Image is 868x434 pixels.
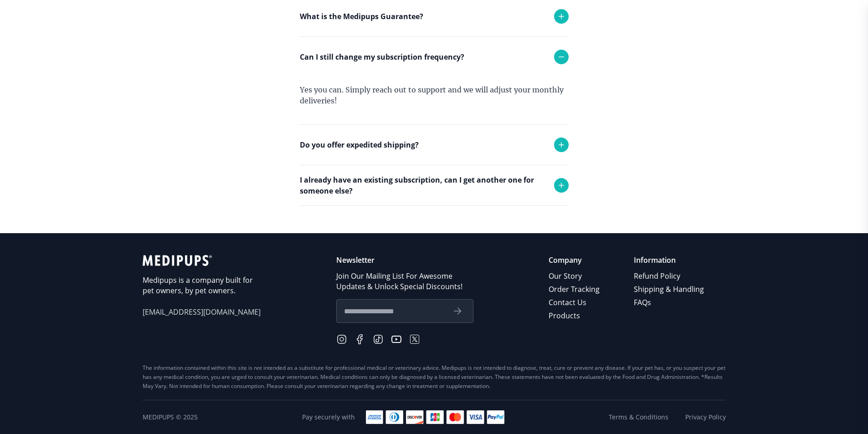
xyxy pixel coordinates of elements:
span: Medipups © 2025 [143,413,198,422]
a: Terms & Conditions [609,413,668,422]
span: Pay securely with [302,413,355,422]
p: Can I still change my subscription frequency? [300,51,464,62]
p: Do you offer expedited shipping? [300,139,419,150]
p: Join Our Mailing List For Awesome Updates & Unlock Special Discounts! [336,271,473,292]
img: payment methods [366,410,504,424]
span: [EMAIL_ADDRESS][DOMAIN_NAME] [143,307,261,317]
div: If you received the wrong product or your product was damaged in transit, we will replace it with... [300,36,569,95]
p: Newsletter [336,255,473,266]
a: Shipping & Handling [634,283,705,296]
div: The information contained within this site is not intended as a substitute for professional medic... [143,363,726,391]
div: Absolutely! Simply place the order and use the shipping address of the person who will receive th... [300,205,569,253]
a: Our Story [549,270,601,283]
a: Contact Us [549,296,601,309]
a: Refund Policy [634,270,705,283]
p: Information [634,255,705,266]
p: Company [549,255,601,266]
a: Products [549,309,601,322]
div: Yes you can. Simply reach out to support and we will adjust your monthly deliveries! [300,77,569,124]
a: Order Tracking [549,283,601,296]
div: Yes we do! Please reach out to support and we will try to accommodate any request. [300,165,569,212]
a: FAQs [634,296,705,309]
p: Medipups is a company built for pet owners, by pet owners. [143,275,261,296]
p: What is the Medipups Guarantee? [300,11,423,22]
a: Privacy Policy [685,413,726,422]
p: I already have an existing subscription, can I get another one for someone else? [300,174,545,196]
